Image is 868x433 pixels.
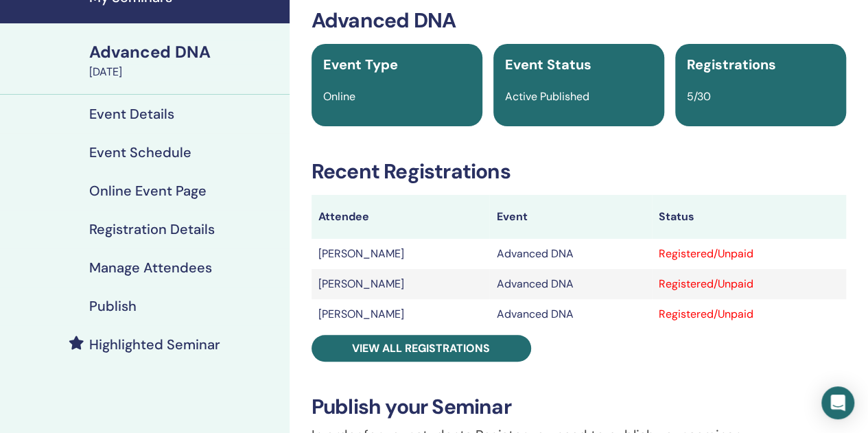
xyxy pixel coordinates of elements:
h4: Online Event Page [89,183,207,199]
h4: Publish [89,298,137,314]
span: View all registrations [352,341,490,355]
span: Event Type [323,56,398,73]
div: [DATE] [89,64,281,80]
td: Advanced DNA [489,239,651,269]
div: Registered/Unpaid [659,276,839,292]
th: Attendee [312,195,490,239]
span: Event Status [505,56,591,73]
td: Advanced DNA [489,299,651,329]
span: Online [323,89,355,104]
h3: Advanced DNA [312,8,846,33]
h3: Publish your Seminar [312,395,846,419]
th: Status [652,195,846,239]
a: View all registrations [312,335,531,362]
td: [PERSON_NAME] [312,239,490,269]
a: Advanced DNA[DATE] [81,40,290,80]
div: Registered/Unpaid [659,306,839,323]
th: Event [489,195,651,239]
h4: Highlighted Seminar [89,336,220,353]
div: Open Intercom Messenger [821,386,854,419]
h4: Manage Attendees [89,259,212,276]
td: Advanced DNA [489,269,651,299]
h3: Recent Registrations [312,159,846,184]
span: 5/30 [687,89,711,104]
div: Advanced DNA [89,40,281,64]
h4: Registration Details [89,221,215,237]
span: Registrations [687,56,776,73]
h4: Event Schedule [89,144,191,161]
td: [PERSON_NAME] [312,299,490,329]
div: Registered/Unpaid [659,246,839,262]
h4: Event Details [89,106,174,122]
td: [PERSON_NAME] [312,269,490,299]
span: Active Published [505,89,589,104]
